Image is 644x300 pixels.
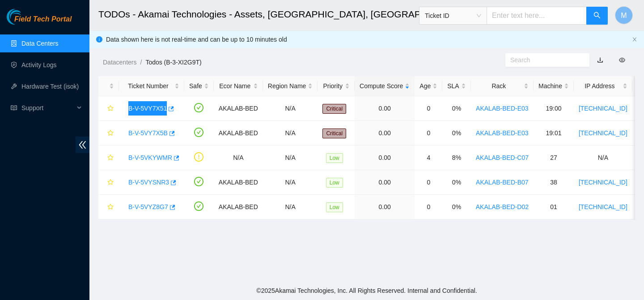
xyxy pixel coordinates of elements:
[263,146,318,170] td: N/A
[322,129,346,138] span: Critical
[128,105,167,112] a: B-V-5VY7X51
[11,105,17,111] span: read
[326,153,343,163] span: Low
[145,59,201,66] a: Todos (B-3-XI2G9T)
[140,59,142,66] span: /
[355,121,415,146] td: 0.00
[355,170,415,195] td: 0.00
[326,202,343,212] span: Low
[510,55,577,65] input: Search
[14,15,72,24] span: Field Tech Portal
[107,179,114,186] span: star
[442,170,470,195] td: 0%
[21,40,58,47] a: Data Centers
[415,121,442,146] td: 0
[263,121,318,146] td: N/A
[415,96,442,121] td: 0
[442,195,470,219] td: 0%
[615,6,633,24] button: M
[322,104,346,114] span: Critical
[425,9,481,22] span: Ticket ID
[128,179,169,186] a: B-V-5VYSNR3
[103,59,136,66] a: Datacenters
[632,37,637,42] span: close
[534,96,574,121] td: 19:00
[128,129,168,137] a: B-V-5VY7X5B
[619,57,625,63] span: eye
[415,146,442,170] td: 4
[76,137,89,153] span: double-left
[442,121,470,146] td: 0%
[586,7,608,25] button: search
[103,150,114,165] button: star
[593,12,601,20] span: search
[89,281,644,300] footer: © 2025 Akamai Technologies, Inc. All Rights Reserved. Internal and Confidential.
[107,154,114,162] span: star
[103,175,114,189] button: star
[21,99,74,117] span: Support
[21,61,57,69] a: Activity Logs
[128,154,172,161] a: B-V-5VKYWMR
[214,96,263,121] td: AKALAB-BED
[415,170,442,195] td: 0
[103,101,114,116] button: star
[128,203,168,210] a: B-V-5VYZ8G7
[476,179,529,186] a: AKALAB-BED-B07
[579,179,627,186] a: [TECHNICAL_ID]
[487,7,587,25] input: Enter text here...
[214,146,263,170] td: N/A
[621,10,627,21] span: M
[579,105,627,112] a: [TECHNICAL_ID]
[476,203,529,210] a: AKALAB-BED-D02
[579,129,627,137] a: [TECHNICAL_ID]
[194,201,203,211] span: check-circle
[534,146,574,170] td: 27
[355,195,415,219] td: 0.00
[534,121,574,146] td: 19:01
[103,126,114,140] button: star
[263,195,318,219] td: N/A
[194,128,203,137] span: check-circle
[7,16,72,28] a: Akamai TechnologiesField Tech Portal
[355,146,415,170] td: 0.00
[476,105,529,112] a: AKALAB-BED-E03
[574,146,632,170] td: N/A
[21,83,79,90] a: Hardware Test (isok)
[263,170,318,195] td: N/A
[214,121,263,146] td: AKALAB-BED
[107,130,114,137] span: star
[326,178,343,188] span: Low
[534,195,574,219] td: 01
[476,154,529,161] a: AKALAB-BED-C07
[194,103,203,112] span: check-circle
[442,96,470,121] td: 0%
[579,203,627,210] a: [TECHNICAL_ID]
[476,129,529,137] a: AKALAB-BED-E03
[214,195,263,219] td: AKALAB-BED
[534,170,574,195] td: 38
[590,53,610,67] button: download
[107,105,114,112] span: star
[263,96,318,121] td: N/A
[415,195,442,219] td: 0
[442,146,470,170] td: 8%
[107,204,114,211] span: star
[194,152,203,162] span: exclamation-circle
[214,170,263,195] td: AKALAB-BED
[7,9,45,25] img: Akamai Technologies
[103,200,114,214] button: star
[194,177,203,186] span: check-circle
[597,56,603,64] a: download
[355,96,415,121] td: 0.00
[632,37,637,43] button: close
